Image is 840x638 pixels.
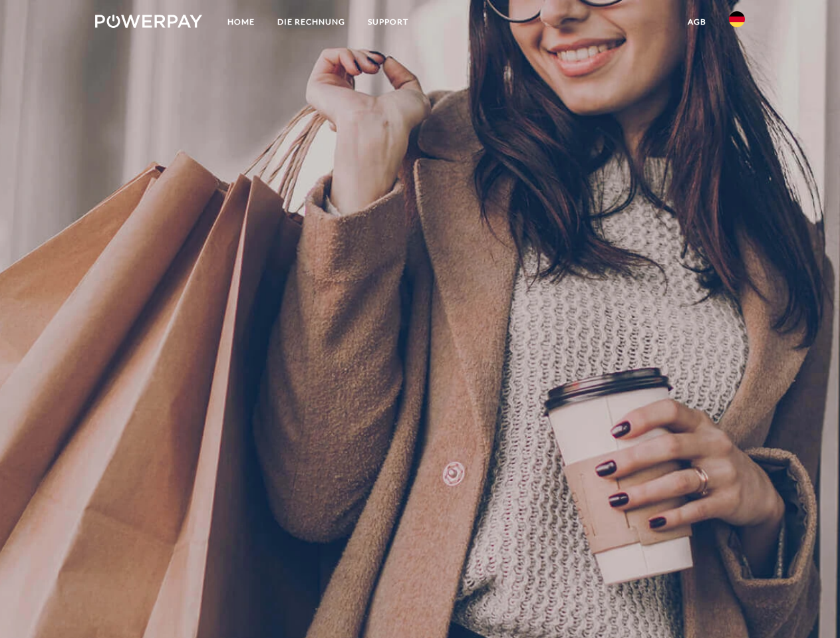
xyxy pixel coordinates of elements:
[729,11,745,27] img: de
[95,15,202,28] img: logo-powerpay-white.svg
[216,10,266,34] a: Home
[676,10,718,34] a: agb
[266,10,356,34] a: DIE RECHNUNG
[356,10,420,34] a: SUPPORT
